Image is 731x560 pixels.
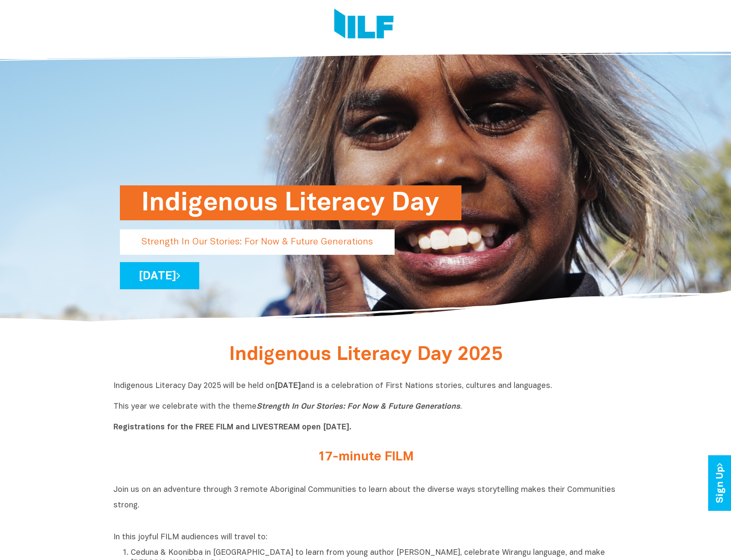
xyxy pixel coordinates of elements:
[113,424,351,431] b: Registrations for the FREE FILM and LIVESTREAM open [DATE].
[113,381,618,433] p: Indigenous Literacy Day 2025 will be held on and is a celebration of First Nations stories, cultu...
[275,382,301,390] b: [DATE]
[120,229,395,255] p: Strength In Our Stories: For Now & Future Generations
[113,532,618,543] p: In this joyful FILM audiences will travel to:
[229,346,502,364] span: Indigenous Literacy Day 2025
[204,450,527,464] h2: 17-minute FILM
[334,9,394,41] img: Logo
[120,262,199,289] a: [DATE]
[141,185,440,220] h1: Indigenous Literacy Day
[113,486,615,509] span: Join us on an adventure through 3 remote Aboriginal Communities to learn about the diverse ways s...
[257,403,460,410] i: Strength In Our Stories: For Now & Future Generations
